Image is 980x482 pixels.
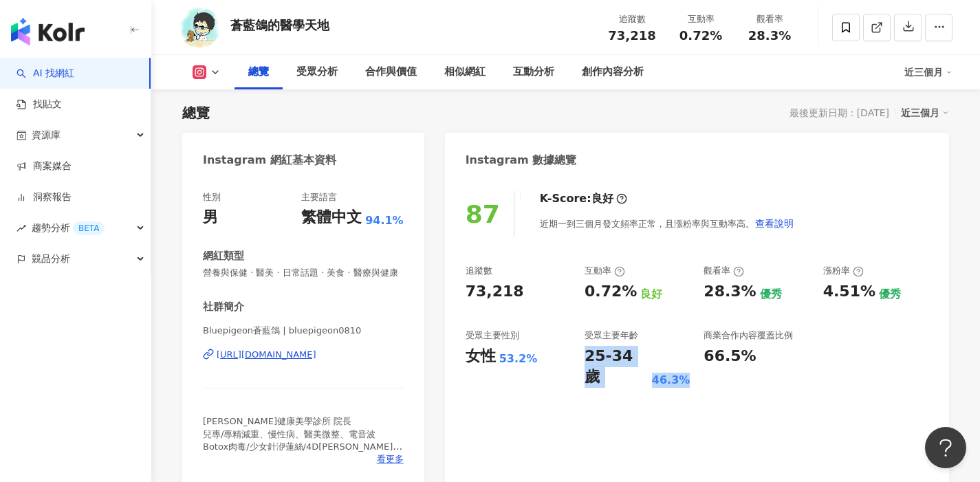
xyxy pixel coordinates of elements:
a: 洞察報告 [17,190,72,204]
div: 女性 [466,346,496,367]
div: 受眾主要年齡 [585,329,638,342]
div: 網紅類型 [203,249,244,263]
span: rise [17,223,26,233]
div: Instagram 數據總覽 [466,153,577,168]
div: 追蹤數 [606,12,658,26]
div: BETA [73,221,105,235]
div: 相似網紅 [444,64,486,80]
div: 商業合作內容覆蓋比例 [704,329,793,342]
span: Bluepigeon蒼藍鴿 | bluepigeon0810 [203,325,404,337]
div: 0.72% [585,281,637,303]
div: 近三個月 [901,104,949,122]
div: 受眾主要性別 [466,329,519,342]
div: 良好 [591,191,613,206]
span: 趨勢分析 [32,212,105,243]
img: logo [11,18,85,45]
div: 總覽 [182,103,210,122]
div: 良好 [640,287,662,302]
div: 近期一到三個月發文頻率正常，且漲粉率與互動率高。 [540,210,794,237]
div: 合作與價值 [365,64,417,80]
div: 觀看率 [704,265,744,277]
div: 創作內容分析 [582,64,644,80]
div: 受眾分析 [296,64,338,80]
span: 0.72% [679,29,722,43]
a: searchAI 找網紅 [17,67,74,80]
div: 社群簡介 [203,300,244,314]
div: 追蹤數 [466,265,492,277]
div: 互動率 [675,12,727,26]
div: 28.3% [704,281,756,303]
button: 查看說明 [754,210,794,237]
div: 互動率 [585,265,625,277]
div: 25-34 歲 [585,346,649,388]
img: KOL Avatar [179,7,220,48]
span: 看更多 [377,453,404,465]
span: 73,218 [608,28,655,43]
div: 66.5% [704,346,756,367]
div: 87 [466,200,500,228]
div: 蒼藍鴿的醫學天地 [230,17,329,34]
div: K-Score : [540,191,627,206]
span: 資源庫 [32,120,61,151]
div: 互動分析 [513,64,554,80]
span: 28.3% [748,29,791,43]
div: 近三個月 [904,61,952,83]
div: 53.2% [499,351,538,366]
div: 優秀 [760,287,782,302]
span: 94.1% [365,213,404,228]
iframe: Help Scout Beacon - Open [925,427,966,468]
div: 4.51% [823,281,875,303]
div: 73,218 [466,281,524,303]
a: 找貼文 [17,98,62,111]
div: 優秀 [879,287,901,302]
div: Instagram 網紅基本資料 [203,153,336,168]
div: 主要語言 [301,191,337,204]
div: 觀看率 [743,12,796,26]
div: 最後更新日期：[DATE] [790,107,889,118]
span: 查看說明 [755,218,794,229]
div: 繁體中文 [301,207,362,228]
span: 競品分析 [32,243,70,274]
div: 漲粉率 [823,265,864,277]
span: 營養與保健 · 醫美 · 日常話題 · 美食 · 醫療與健康 [203,267,404,279]
div: 男 [203,207,218,228]
div: 性別 [203,191,221,204]
div: 總覽 [248,64,269,80]
div: 46.3% [652,373,690,388]
a: 商案媒合 [17,160,72,173]
a: [URL][DOMAIN_NAME] [203,349,404,361]
div: [URL][DOMAIN_NAME] [217,349,316,361]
